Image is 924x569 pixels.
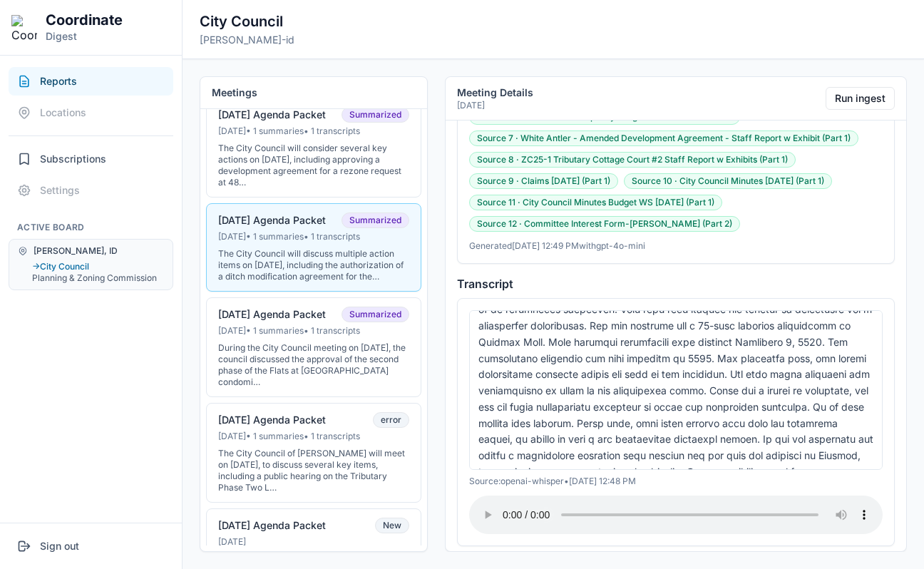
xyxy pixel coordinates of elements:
span: Reports [40,74,77,88]
button: Source 7 · White Antler - Amended Development Agreement - Staff Report w Exhibit (Part 1) [469,130,858,146]
h4: Transcript [457,275,895,292]
div: [DATE] Agenda Packet [218,414,326,426]
span: Settings [40,183,80,198]
p: [PERSON_NAME]-id [200,33,294,47]
div: [DATE] Agenda Packet [218,519,326,532]
button: [DATE] Agenda Packeterror[DATE]• 1 summaries• 1 transcriptsThe City Council of [PERSON_NAME] will... [206,403,421,503]
p: [DATE] [457,100,533,111]
div: [DATE] Agenda Packet [218,108,326,121]
div: [DATE] • 1 summaries • 1 transcripts [218,125,409,137]
div: lo ips dolorsitametc ad el seddoei temporincid utlaboree dol mag Aliqu Enimad Minimveniam qu nost... [469,310,883,470]
button: [DATE] Agenda PacketSummarized[DATE]• 1 summaries• 1 transcriptsDuring the City Council meeting o... [206,297,421,397]
img: Coordinate [11,15,37,41]
div: [DATE] • 1 summaries • 1 transcripts [218,325,409,337]
button: [DATE] Agenda PacketNew[DATE] [206,508,421,557]
div: [DATE] Agenda Packet [218,308,326,321]
h2: Meeting Details [457,86,533,100]
div: During the City Council meeting on [DATE], the council discussed the approval of the second phase... [218,342,409,388]
div: The City Council of [PERSON_NAME] will meet on [DATE], to discuss several key items, including a ... [218,448,409,493]
h2: Active Board [9,222,173,233]
span: [PERSON_NAME], ID [34,245,118,257]
button: Reports [9,67,173,96]
h1: Coordinate [46,11,123,29]
button: Run ingest [826,87,895,110]
audio: Your browser does not support the audio element. [469,496,883,534]
div: The City Council will consider several key actions on [DATE], including approving a development a... [218,143,409,188]
span: Summarized [342,307,409,322]
button: Source 8 · ZC25-1 Tributary Cottage Court #2 Staff Report w Exhibits (Part 1) [469,152,796,168]
div: The City Council will discuss multiple action items on [DATE], including the authorization of a d... [218,248,409,282]
button: Source 10 · City Council Minutes [DATE] (Part 1) [624,173,832,189]
span: Locations [40,106,86,120]
div: [DATE] • 1 summaries • 1 transcripts [218,431,409,442]
button: Source 9 · Claims [DATE] (Part 1) [469,173,618,189]
span: Summarized [342,212,409,228]
span: error [373,412,409,428]
button: Locations [9,98,173,127]
button: Sign out [9,532,173,560]
button: Source 11 · City Council Minutes Budget WS [DATE] (Part 1) [469,195,722,210]
div: [DATE] • 1 summaries • 1 transcripts [218,231,409,242]
button: [DATE] Agenda PacketSummarized[DATE]• 1 summaries• 1 transcriptsThe City Council will consider se... [206,98,421,198]
h2: City Council [200,11,294,31]
span: Subscriptions [40,152,106,166]
button: [DATE] Agenda PacketSummarized[DATE]• 1 summaries• 1 transcriptsThe City Council will discuss mul... [206,203,421,292]
div: Source: openai-whisper • [DATE] 12:48 PM [469,476,883,487]
button: Settings [9,176,173,205]
button: →City Council [32,261,164,272]
h2: Meetings [212,86,416,100]
span: New [375,518,409,533]
div: [DATE] Agenda Packet [218,214,326,227]
button: Source 12 · Committee Interest Form-[PERSON_NAME] (Part 2) [469,216,740,232]
div: [DATE] [218,536,409,548]
span: Summarized [342,107,409,123]
button: Planning & Zoning Commission [32,272,164,284]
p: Generated [DATE] 12:49 PM with gpt-4o-mini [469,240,883,252]
p: Digest [46,29,123,43]
button: Subscriptions [9,145,173,173]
